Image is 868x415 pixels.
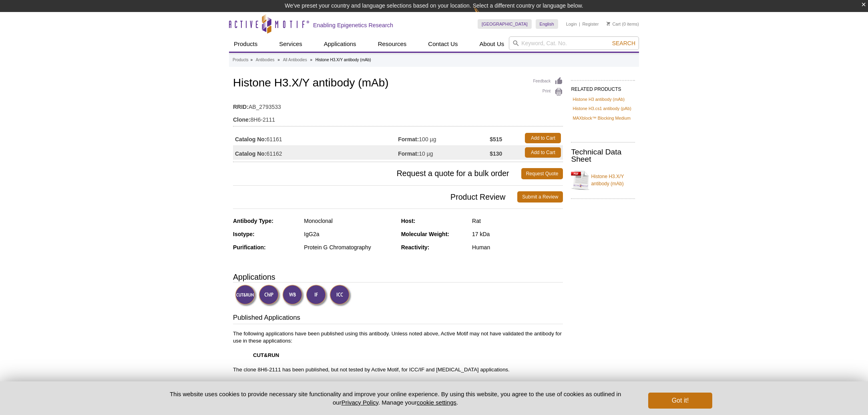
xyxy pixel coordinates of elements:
div: 17 kDa [472,231,563,238]
li: (0 items) [607,19,639,29]
a: MAXblock™ Blocking Medium [573,114,631,122]
a: Cart [607,21,621,27]
td: 61161 [233,131,398,145]
p: This website uses cookies to provide necessary site functionality and improve your online experie... [156,390,635,407]
a: Privacy Policy [342,399,378,406]
p: The following applications have been published using this antibody. Unless noted above, Active Mo... [233,330,563,395]
strong: Format: [398,136,419,143]
strong: $130 [490,150,502,157]
img: Immunofluorescence Validated [306,285,328,307]
img: Western Blot Validated [282,285,304,307]
a: Antibodies [256,56,275,64]
a: Add to Cart [525,133,561,143]
a: Applications [319,36,361,52]
td: 61162 [233,145,398,160]
img: Change Here [474,6,495,25]
strong: Isotype: [233,231,255,237]
strong: Catalog No: [235,136,267,143]
a: Submit a Review [517,191,563,202]
div: IgG2a [304,231,395,238]
a: [GEOGRAPHIC_DATA] [478,19,532,29]
a: About Us [475,36,509,52]
strong: $515 [490,136,502,143]
strong: Reactivity: [401,244,430,251]
li: » [277,58,280,62]
a: Histone H3.cs1 antibody (pAb) [573,105,631,112]
strong: Host: [401,218,416,224]
li: » [310,58,312,62]
h2: Technical Data Sheet [571,148,635,163]
a: Login [566,21,577,27]
div: Monoclonal [304,217,395,225]
button: Search [610,40,638,47]
td: AB_2793533 [233,98,563,111]
strong: Clone: [233,116,251,123]
a: Add to Cart [525,147,561,158]
strong: Molecular Weight: [401,231,449,237]
span: Search [612,40,635,46]
li: | [579,19,580,29]
h3: Published Applications [233,313,563,324]
img: CUT&RUN Validated [235,285,257,307]
a: Products [229,36,262,52]
a: Products [233,56,248,64]
strong: Antibody Type: [233,218,273,224]
h2: RELATED PRODUCTS [571,80,635,94]
h1: Histone H3.X/Y antibody (mAb) [233,77,563,90]
a: here [370,381,380,387]
td: 8H6-2111 [233,111,563,124]
strong: Format: [398,150,419,157]
li: Histone H3.X/Y antibody (mAb) [315,58,371,62]
a: All Antibodies [283,56,307,64]
div: Protein G Chromatography [304,244,395,251]
strong: Purification: [233,244,266,251]
img: Your Cart [607,22,610,26]
img: ChIP Validated [259,285,281,307]
a: English [536,19,558,29]
a: Register [582,21,599,27]
strong: Catalog No: [235,150,267,157]
span: Product Review [233,191,517,202]
img: Immunocytochemistry Validated [330,285,352,307]
a: Histone H3 antibody (mAb) [573,96,625,103]
div: Rat [472,217,563,225]
a: Contact Us [423,36,462,52]
h2: Enabling Epigenetics Research [313,22,393,29]
a: Feedback [533,77,563,86]
td: 100 µg [398,131,490,145]
a: Histone H3.X/Y antibody (mAb) [571,168,635,192]
td: 10 µg [398,145,490,160]
span: Request a quote for a bulk order [233,168,521,179]
h3: Applications [233,271,563,283]
a: Services [274,36,307,52]
li: » [250,58,253,62]
button: cookie settings [417,399,456,406]
strong: CUT&RUN [253,352,279,358]
button: Got it! [648,393,712,409]
input: Keyword, Cat. No. [509,36,639,50]
a: Resources [373,36,412,52]
a: Print [533,88,563,96]
a: Request Quote [521,168,563,179]
strong: RRID: [233,103,249,110]
div: Human [472,244,563,251]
